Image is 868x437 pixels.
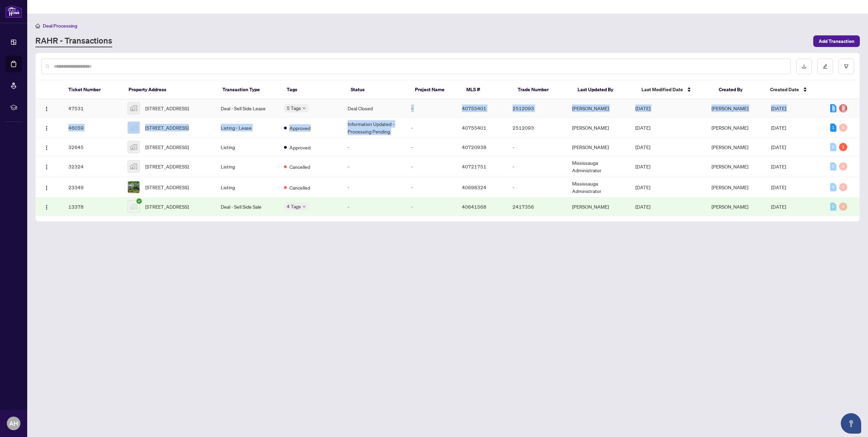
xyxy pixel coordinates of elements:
span: Deal Processing [43,23,77,29]
div: 1 [839,143,847,151]
td: 32645 [63,138,122,156]
td: [PERSON_NAME] [567,198,630,216]
td: Deal Closed [342,99,406,117]
img: Logo [44,205,49,210]
td: 2512093 [507,117,566,138]
td: - [342,177,406,198]
a: RAHR - Transactions [35,35,112,47]
span: AH [9,419,18,428]
td: - [406,177,456,198]
span: down [302,205,306,208]
div: 0 [830,183,836,191]
span: Approved [289,144,311,151]
td: 23349 [63,177,122,198]
button: Logo [41,182,52,193]
span: edit [823,64,828,69]
th: Last Updated By [572,80,636,99]
span: 40641568 [462,204,486,210]
td: Deal - Sell Side Sale [215,198,279,216]
img: Logo [44,126,49,131]
span: Add Transaction [819,36,854,47]
td: - [406,198,456,216]
img: Logo [44,145,49,150]
td: 13378 [63,198,122,216]
td: - [507,138,566,156]
span: [STREET_ADDRESS] [145,163,189,170]
button: edit [817,59,833,74]
span: [DATE] [771,125,786,131]
span: [PERSON_NAME] [712,105,748,111]
td: Listing [215,156,279,177]
span: [DATE] [635,144,650,150]
th: Property Address [123,80,217,99]
span: 4 Tags [287,203,301,210]
th: Last Modified Date [636,80,713,99]
td: - [507,156,566,177]
img: thumbnail-img [128,201,139,212]
td: 32324 [63,156,122,177]
button: Logo [41,142,52,152]
th: Trade Number [512,80,572,99]
span: [PERSON_NAME] [712,204,748,210]
th: MLS # [461,80,512,99]
button: Logo [41,161,52,172]
td: Listing [215,177,279,198]
img: thumbnail-img [128,141,139,153]
td: - [507,177,566,198]
img: thumbnail-img [128,181,139,193]
span: download [802,64,806,69]
td: Mississauga Administrator [567,156,630,177]
span: filter [844,64,849,69]
span: Cancelled [289,163,310,171]
td: Information Updated - Processing Pending [342,117,406,138]
span: [DATE] [771,144,786,150]
td: - [406,117,456,138]
img: Logo [44,106,49,112]
td: - [342,138,406,156]
span: [STREET_ADDRESS] [145,124,189,131]
img: Logo [44,185,49,191]
span: [PERSON_NAME] [712,163,748,169]
div: 0 [830,203,836,211]
button: Add Transaction [813,35,860,47]
span: down [302,107,306,110]
img: thumbnail-img [128,102,139,114]
button: Logo [41,103,52,114]
span: [DATE] [635,204,650,210]
span: [STREET_ADDRESS] [145,203,189,210]
button: Logo [41,122,52,133]
div: 3 [839,104,847,112]
span: check-circle [136,198,142,204]
div: 1 [830,124,836,132]
span: 40755401 [462,125,486,131]
span: [PERSON_NAME] [712,144,748,150]
span: Cancelled [289,184,310,191]
th: Tags [281,80,346,99]
span: [STREET_ADDRESS] [145,104,189,112]
span: [PERSON_NAME] [712,125,748,131]
td: Listing [215,138,279,156]
span: [DATE] [771,105,786,111]
span: 5 Tags [287,104,301,112]
div: 0 [839,203,847,211]
td: [PERSON_NAME] [567,99,630,117]
div: 3 [830,104,836,112]
span: [PERSON_NAME] [712,184,748,190]
th: Created By [713,80,765,99]
th: Status [345,80,410,99]
td: 47531 [63,99,122,117]
span: [STREET_ADDRESS] [145,143,189,151]
span: [DATE] [771,204,786,210]
td: Listing - Lease [215,117,279,138]
div: 0 [839,183,847,191]
button: Logo [41,201,52,212]
span: [DATE] [635,125,650,131]
span: [DATE] [771,163,786,169]
span: Created Date [770,86,799,93]
span: 40720938 [462,144,486,150]
td: 46059 [63,117,122,138]
img: thumbnail-img [128,161,139,172]
span: [DATE] [635,184,650,190]
td: 2417356 [507,198,566,216]
td: Mississauga Administrator [567,177,630,198]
